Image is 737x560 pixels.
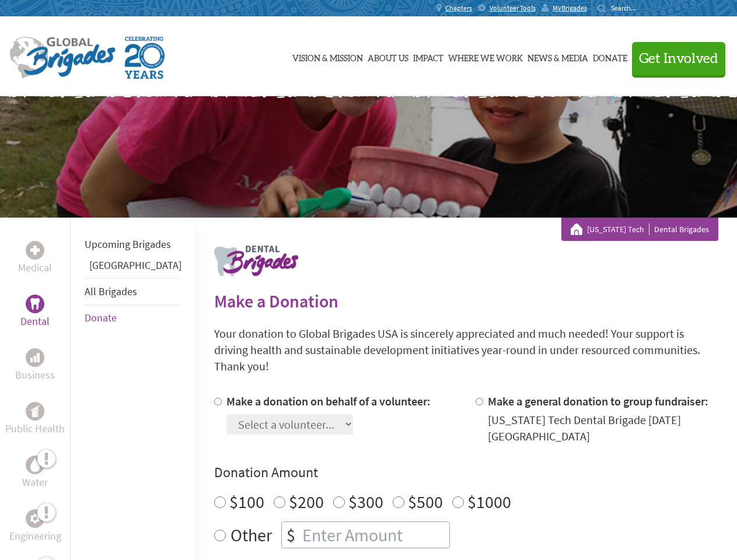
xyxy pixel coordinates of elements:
[292,27,363,86] a: Vision & Mission
[85,305,181,331] li: Donate
[18,260,52,276] p: Medical
[214,463,718,482] h4: Donation Amount
[611,3,644,12] input: Search...
[26,509,44,528] div: Engineering
[587,223,649,235] a: [US_STATE] Tech
[20,313,50,330] p: Dental
[85,278,181,305] li: All Brigades
[18,241,52,276] a: MedicalMedical
[289,491,324,513] label: $200
[15,367,55,383] p: Business
[85,257,181,278] li: Panama
[632,42,725,75] button: Get Involved
[30,298,40,309] img: Dental
[26,456,44,474] div: Water
[214,325,718,374] p: Your donation to Global Brigades USA is sincerely appreciated and much needed! Your support is dr...
[26,348,44,367] div: Business
[26,402,44,421] div: Public Health
[282,522,300,548] div: $
[9,509,61,544] a: EngineeringEngineering
[488,394,708,408] label: Make a general donation to group fundraiser:
[445,3,472,13] span: Chapters
[89,258,181,272] a: [GEOGRAPHIC_DATA]
[300,522,449,548] input: Enter Amount
[528,27,588,86] a: News & Media
[408,491,443,513] label: $500
[85,232,181,257] li: Upcoming Brigades
[5,402,65,437] a: Public HealthPublic Health
[22,456,48,491] a: WaterWater
[214,246,298,276] img: logo-dental.png
[413,27,443,86] a: Impact
[229,491,264,513] label: $100
[30,246,40,255] img: Medical
[348,491,383,513] label: $300
[26,241,44,260] div: Medical
[125,37,165,79] img: Global Brigades Celebrating 20 Years
[593,27,627,86] a: Donate
[30,458,40,471] img: Water
[22,474,48,491] p: Water
[214,290,718,311] h2: Make a Donation
[85,285,137,298] a: All Brigades
[85,311,117,324] a: Donate
[226,394,431,408] label: Make a donation on behalf of a volunteer:
[20,295,50,330] a: DentalDental
[5,421,65,437] p: Public Health
[368,27,408,86] a: About Us
[9,37,116,79] img: Global Brigades Logo
[230,521,272,548] label: Other
[467,491,511,513] label: $1000
[448,27,523,86] a: Where We Work
[30,353,40,362] img: Business
[30,514,40,523] img: Engineering
[553,3,587,13] span: MyBrigades
[488,412,718,444] div: [US_STATE] Tech Dental Brigade [DATE] [GEOGRAPHIC_DATA]
[639,52,718,66] span: Get Involved
[26,295,44,313] div: Dental
[490,3,536,13] span: Volunteer Tools
[571,223,709,235] div: Dental Brigades
[15,348,55,383] a: BusinessBusiness
[9,528,61,544] p: Engineering
[85,237,171,251] a: Upcoming Brigades
[30,405,40,417] img: Public Health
